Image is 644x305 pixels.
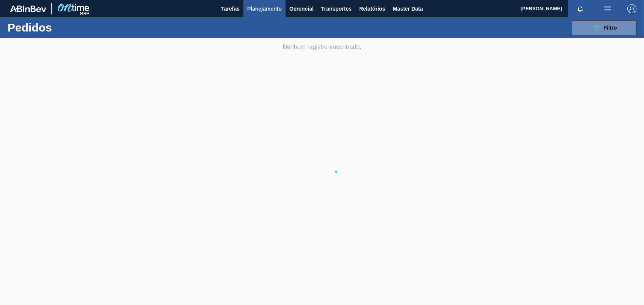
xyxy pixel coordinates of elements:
[572,20,636,35] button: Filtro
[627,4,636,13] img: Logout
[603,4,612,13] img: userActions
[359,4,385,13] span: Relatórios
[604,25,617,31] span: Filtro
[568,3,592,14] button: Notificações
[393,4,423,13] span: Master Data
[8,23,119,32] h1: Pedidos
[289,4,314,13] span: Gerencial
[10,5,46,12] img: TNhmsLtSVTkK8tSr43FrP2fwEKptu5GPRR3wAAAABJRU5ErkJggg==
[247,4,282,13] span: Planejamento
[321,4,352,13] span: Transportes
[221,4,240,13] span: Tarefas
